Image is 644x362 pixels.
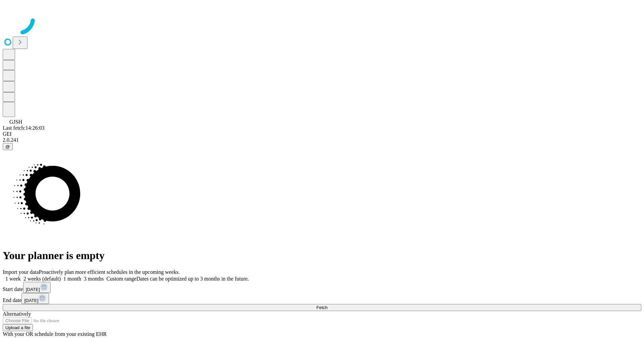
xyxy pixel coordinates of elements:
[106,276,136,282] span: Custom range
[84,276,104,282] span: 3 months
[3,293,641,304] div: End date
[5,144,10,149] span: @
[9,119,22,125] span: GJSH
[3,282,641,293] div: Start date
[3,131,641,137] div: GEI
[3,324,33,331] button: Upload a file
[3,304,641,311] button: Fetch
[3,143,13,150] button: @
[5,276,21,282] span: 1 week
[23,276,61,282] span: 2 weeks (default)
[21,293,49,304] button: [DATE]
[137,276,249,282] span: Dates can be optimized up to 3 months in the future.
[3,331,107,337] span: With your OR schedule from your existing EHR
[3,311,31,317] span: Alternatively
[24,298,38,303] span: [DATE]
[3,249,641,262] h1: Your planner is empty
[63,276,81,282] span: 1 month
[3,137,641,143] div: 2.0.241
[316,305,327,310] span: Fetch
[3,125,45,131] span: Last fetch: 14:26:03
[3,269,39,275] span: Import your data
[39,269,180,275] span: Proactively plan more efficient schedules in the upcoming weeks.
[23,282,51,293] button: [DATE]
[26,287,40,292] span: [DATE]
